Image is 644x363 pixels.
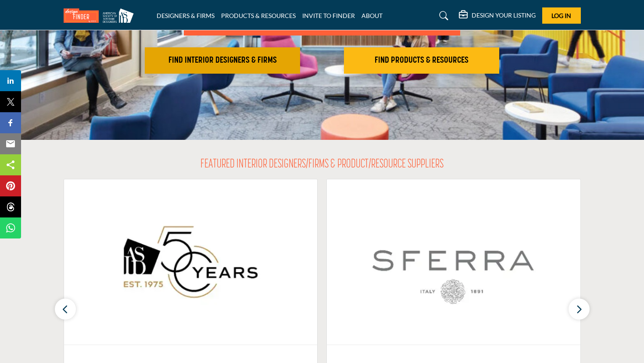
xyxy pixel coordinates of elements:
[64,179,318,345] img: American Society of Interior Designers
[361,12,383,19] a: ABOUT
[200,157,444,172] h2: FEATURED INTERIOR DESIGNERS/FIRMS & PRODUCT/RESOURCE SUPPLIERS
[551,12,571,19] span: Log In
[347,55,497,66] h2: FIND PRODUCTS & RESOURCES
[459,11,536,21] div: DESIGN YOUR LISTING
[344,47,499,74] button: FIND PRODUCTS & RESOURCES
[431,9,454,23] a: Search
[145,47,300,74] button: FIND INTERIOR DESIGNERS & FIRMS
[157,12,215,19] a: DESIGNERS & FIRMS
[302,12,355,19] a: INVITE TO FINDER
[542,7,581,24] button: Log In
[221,12,296,19] a: PRODUCTS & RESOURCES
[327,179,580,345] img: Sferra Fine Linens LLC
[147,55,297,66] h2: FIND INTERIOR DESIGNERS & FIRMS
[64,8,138,23] img: Site Logo
[472,11,536,19] h5: DESIGN YOUR LISTING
